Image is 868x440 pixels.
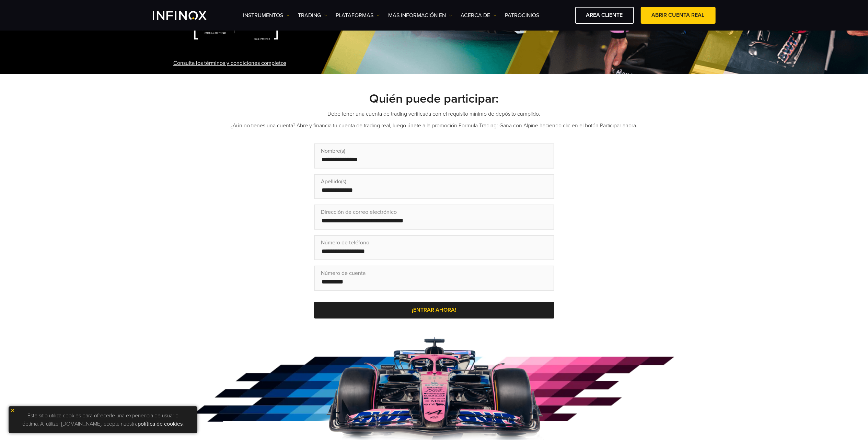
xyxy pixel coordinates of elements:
a: Patrocinios [505,11,540,20]
img: yellow close icon [10,408,15,413]
a: ACERCA DE [461,11,497,20]
a: Más información en [389,11,452,20]
a: ABRIR CUENTA REAL [641,7,716,24]
a: TRADING [298,11,327,20]
a: política de cookies [138,420,183,427]
strong: Quién puede participar: [369,91,499,106]
a: Instrumentos [243,11,290,20]
a: AREA CLIENTE [575,7,634,24]
a: PLATAFORMAS [336,11,380,20]
a: Consulta los términos y condiciones completos [173,59,286,67]
a: INFINOX Logo [153,11,223,20]
p: Este sitio utiliza cookies para ofrecerle una experiencia de usuario óptima. Al utilizar [DOMAIN_... [12,410,194,430]
p: ¿Aún no tienes una cuenta? Abre y financia tu cuenta de trading real, luego únete a la promoción ... [194,121,674,130]
a: ¡Entrar Ahora! [314,302,554,319]
p: Debe tener una cuenta de trading verificada con el requisito mínimo de depósito cumplido. [194,110,674,118]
